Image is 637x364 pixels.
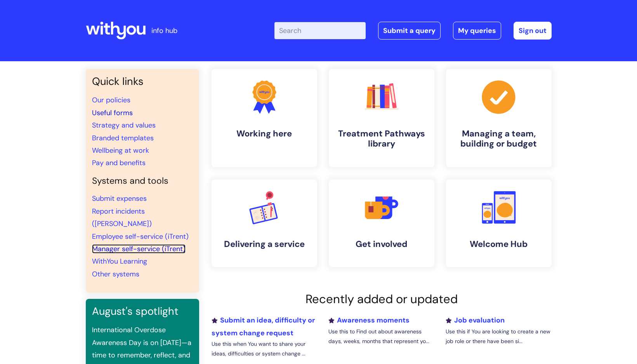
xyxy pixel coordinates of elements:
[453,22,501,40] a: My queries
[446,179,552,267] a: Welcome Hub
[378,22,441,40] a: Submit a query
[328,316,410,325] a: Awareness moments
[446,327,551,346] p: Use this if You are looking to create a new job role or there have been si...
[92,108,133,117] a: Useful forms
[92,95,130,105] a: Our policies
[274,22,366,39] input: Search
[218,239,311,249] h4: Delivering a service
[212,339,317,359] p: Use this when You want to share your ideas, difficulties or system change ...
[92,133,154,143] a: Branded templates
[452,239,545,249] h4: Welcome Hub
[92,232,189,241] a: Employee self-service (iTrent)
[218,129,311,139] h4: Working here
[92,305,193,317] h3: August's spotlight
[92,176,193,186] h4: Systems and tools
[92,75,193,88] h3: Quick links
[92,121,156,130] a: Strategy and values
[92,257,147,266] a: WithYou Learning
[446,69,552,167] a: Managing a team, building or budget
[329,69,434,167] a: Treatment Pathways library
[92,158,146,167] a: Pay and benefits
[92,269,139,279] a: Other systems
[151,24,177,37] p: info hub
[328,327,434,346] p: Use this to Find out about awareness days, weeks, months that represent yo...
[212,316,315,337] a: Submit an idea, difficulty or system change request
[212,292,552,306] h2: Recently added or updated
[335,129,428,149] h4: Treatment Pathways library
[452,129,545,149] h4: Managing a team, building or budget
[335,239,428,249] h4: Get involved
[212,179,317,267] a: Delivering a service
[92,207,152,228] a: Report incidents ([PERSON_NAME])
[92,146,149,155] a: Wellbeing at work
[212,69,317,167] a: Working here
[92,244,186,254] a: Manager self-service (iTrent)
[92,194,147,203] a: Submit expenses
[274,22,552,40] div: | -
[514,22,552,40] a: Sign out
[446,316,505,325] a: Job evaluation
[329,179,434,267] a: Get involved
